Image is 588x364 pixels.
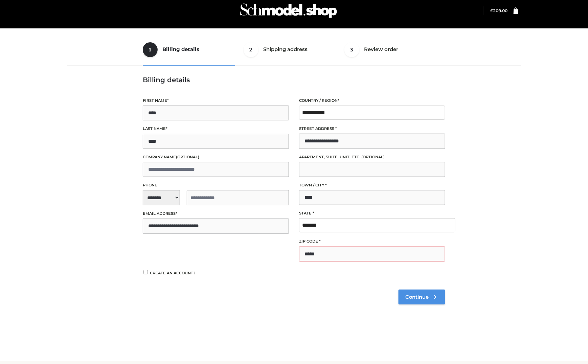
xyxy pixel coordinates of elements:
label: ZIP Code [299,238,445,245]
span: (optional) [176,155,199,159]
label: Town / City [299,182,445,188]
label: Company name [143,154,289,160]
label: Country / Region [299,97,445,104]
label: Phone [143,182,289,188]
a: Continue [399,290,445,304]
label: Street address [299,126,445,132]
span: £ [491,8,493,13]
bdi: 209.00 [491,8,508,13]
label: Apartment, suite, unit, etc. [299,154,445,160]
label: First name [143,97,289,104]
label: State [299,210,445,217]
span: (optional) [361,155,385,159]
span: Create an account? [150,271,196,275]
label: Last name [143,126,289,132]
span: Continue [405,294,429,300]
h3: Billing details [143,76,445,84]
input: Create an account? [143,270,149,274]
a: £209.00 [491,8,508,13]
label: Email address [143,210,289,217]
